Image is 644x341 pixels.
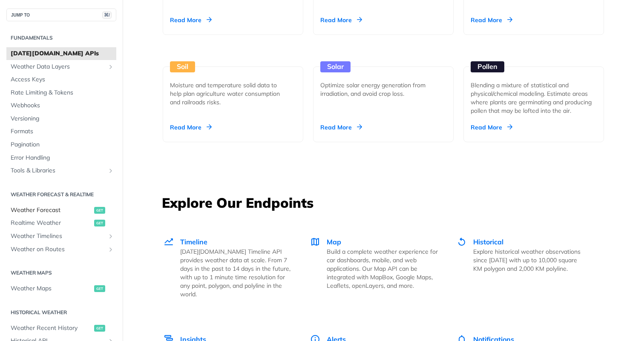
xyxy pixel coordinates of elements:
[6,191,116,198] h2: Weather Forecast & realtime
[447,219,594,316] a: Historical Historical Explore historical weather observations since [DATE] with up to 10,000 squa...
[6,282,116,295] a: Weather Mapsget
[159,35,307,142] a: Soil Moisture and temperature solid data to help plan agriculture water consumption and railroads...
[471,123,512,132] div: Read More
[11,140,114,149] span: Pagination
[473,247,584,273] p: Explore historical weather observations since [DATE] with up to 10,000 square KM polygon and 2,00...
[6,269,116,277] h2: Weather Maps
[6,217,116,229] a: Realtime Weatherget
[11,75,114,84] span: Access Keys
[11,63,105,71] span: Weather Data Layers
[301,219,447,316] a: Map Map Build a complete weather experience for car dashboards, mobile, and web applications. Our...
[11,101,114,110] span: Webhooks
[320,123,362,132] div: Read More
[11,49,114,58] span: [DATE][DOMAIN_NAME] APIs
[6,9,116,21] button: JUMP TO⌘/
[11,154,114,162] span: Error Handling
[471,16,512,24] div: Read More
[6,99,116,112] a: Webhooks
[11,245,105,254] span: Weather on Routes
[94,325,105,332] span: get
[6,309,116,316] h2: Historical Weather
[107,233,114,240] button: Show subpages for Weather Timelines
[107,167,114,174] button: Show subpages for Tools & Libraries
[327,247,438,290] p: Build a complete weather experience for car dashboards, mobile, and web applications. Our Map API...
[164,237,174,247] img: Timeline
[11,89,114,97] span: Rate Limiting & Tokens
[11,219,92,227] span: Realtime Weather
[11,284,92,293] span: Weather Maps
[6,34,116,42] h2: Fundamentals
[170,123,212,132] div: Read More
[471,61,504,72] div: Pollen
[11,115,114,123] span: Versioning
[6,73,116,86] a: Access Keys
[460,35,607,142] a: Pollen Blending a mixture of statistical and physical/chemical modeling. Estimate areas where pla...
[457,237,467,247] img: Historical
[320,81,440,98] div: Optimize solar energy generation from irradiation, and avoid crop loss.
[320,61,351,72] div: Solar
[6,86,116,99] a: Rate Limiting & Tokens
[6,322,116,335] a: Weather Recent Historyget
[473,238,503,246] span: Historical
[180,247,291,298] p: [DATE][DOMAIN_NAME] Timeline API provides weather data at scale. From 7 days in the past to 14 da...
[170,16,212,24] div: Read More
[11,166,105,175] span: Tools & Libraries
[6,138,116,151] a: Pagination
[11,324,92,332] span: Weather Recent History
[6,204,116,217] a: Weather Forecastget
[11,206,92,215] span: Weather Forecast
[310,237,320,247] img: Map
[327,238,341,246] span: Map
[310,35,457,142] a: Solar Optimize solar energy generation from irradiation, and avoid crop loss. Read More
[94,285,105,292] span: get
[170,81,289,106] div: Moisture and temperature solid data to help plan agriculture water consumption and railroads risks.
[94,220,105,226] span: get
[107,246,114,253] button: Show subpages for Weather on Routes
[6,125,116,138] a: Formats
[11,232,105,241] span: Weather Timelines
[107,63,114,70] button: Show subpages for Weather Data Layers
[6,47,116,60] a: [DATE][DOMAIN_NAME] APIs
[170,61,195,72] div: Soil
[163,219,301,316] a: Timeline Timeline [DATE][DOMAIN_NAME] Timeline API provides weather data at scale. From 7 days in...
[162,193,605,212] h3: Explore Our Endpoints
[471,81,597,115] div: Blending a mixture of statistical and physical/chemical modeling. Estimate areas where plants are...
[6,112,116,125] a: Versioning
[6,164,116,177] a: Tools & LibrariesShow subpages for Tools & Libraries
[320,16,362,24] div: Read More
[94,207,105,214] span: get
[6,60,116,73] a: Weather Data LayersShow subpages for Weather Data Layers
[180,238,207,246] span: Timeline
[6,243,116,256] a: Weather on RoutesShow subpages for Weather on Routes
[6,152,116,164] a: Error Handling
[11,127,114,136] span: Formats
[102,11,112,19] span: ⌘/
[6,230,116,243] a: Weather TimelinesShow subpages for Weather Timelines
